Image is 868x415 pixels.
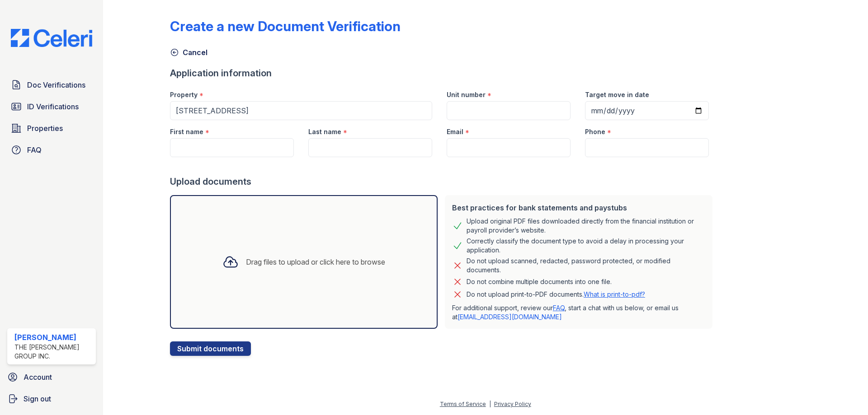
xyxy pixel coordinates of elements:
p: Do not upload print-to-PDF documents. [467,290,645,299]
div: Correctly classify the document type to avoid a delay in processing your application. [467,237,705,255]
div: Best practices for bank statements and paystubs [452,202,705,213]
div: Upload documents [170,175,716,188]
img: CE_Logo_Blue-a8612792a0a2168367f1c8372b55b34899dd931a85d93a1a3d3e32e68fde9ad4.png [4,29,99,47]
a: What is print-to-pdf? [584,290,645,298]
div: Do not upload scanned, redacted, password protected, or modified documents. [467,256,705,275]
a: FAQ [7,141,96,159]
div: Drag files to upload or click here to browse [246,256,385,267]
a: Terms of Service [440,401,486,407]
label: First name [170,127,203,136]
label: Unit number [447,90,486,99]
span: Properties [27,123,63,134]
a: FAQ [553,304,565,312]
a: ID Verifications [7,98,96,116]
a: Privacy Policy [494,401,531,407]
div: Do not combine multiple documents into one file. [467,276,612,287]
div: Upload original PDF files downloaded directly from the financial institution or payroll provider’... [467,217,705,235]
a: [EMAIL_ADDRESS][DOMAIN_NAME] [458,313,562,321]
p: For additional support, review our , start a chat with us below, or email us at [452,303,705,322]
div: The [PERSON_NAME] Group Inc. [14,343,92,361]
a: Account [4,368,99,386]
a: Sign out [4,390,99,408]
div: | [489,401,491,407]
label: Last name [308,127,341,136]
label: Target move in date [585,90,649,99]
span: Sign out [24,393,51,404]
div: Application information [170,67,716,79]
a: Doc Verifications [7,76,96,94]
div: [PERSON_NAME] [14,332,92,343]
label: Property [170,90,198,99]
div: Create a new Document Verification [170,18,401,34]
label: Phone [585,127,605,136]
span: FAQ [27,145,42,155]
span: ID Verifications [27,101,79,112]
span: Doc Verifications [27,79,85,90]
label: Email [447,127,463,136]
a: Cancel [170,47,208,58]
span: Account [24,372,52,382]
button: Submit documents [170,341,251,356]
a: Properties [7,119,96,137]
